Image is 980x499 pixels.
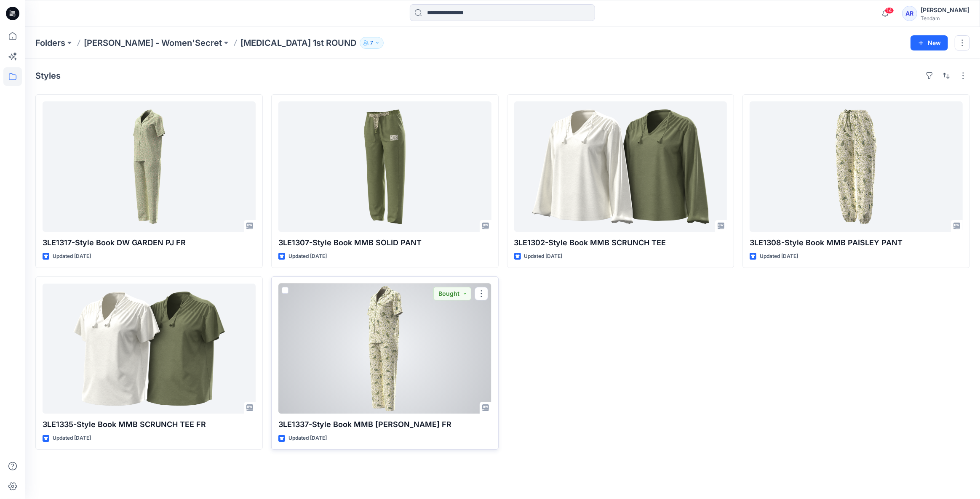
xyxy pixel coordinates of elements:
[921,15,969,21] div: Tendam
[750,237,963,249] p: 3LE1308-Style Book MMB PAISLEY PANT
[278,419,491,430] p: 3LE1337-Style Book MMB [PERSON_NAME] FR
[35,37,65,49] a: Folders
[370,38,373,48] p: 7
[288,252,327,261] p: Updated [DATE]
[885,7,894,14] span: 14
[84,37,222,49] a: [PERSON_NAME] - Women'Secret
[524,252,563,261] p: Updated [DATE]
[35,71,61,81] h4: Styles
[360,37,384,49] button: 7
[750,101,963,232] a: 3LE1308-Style Book MMB PAISLEY PANT
[53,434,91,443] p: Updated [DATE]
[278,284,491,414] a: 3LE1337-Style Book MMB PAISLEY PJ FR
[760,252,798,261] p: Updated [DATE]
[240,37,356,49] p: [MEDICAL_DATA] 1st ROUND
[514,101,727,232] a: 3LE1302-Style Book MMB SCRUNCH TEE
[53,252,91,261] p: Updated [DATE]
[43,237,256,249] p: 3LE1317-Style Book DW GARDEN PJ FR
[43,101,256,232] a: 3LE1317-Style Book DW GARDEN PJ FR
[514,237,727,249] p: 3LE1302-Style Book MMB SCRUNCH TEE
[278,237,491,249] p: 3LE1307-Style Book MMB SOLID PANT
[911,35,948,50] button: New
[902,6,917,21] div: AR
[278,101,491,232] a: 3LE1307-Style Book MMB SOLID PANT
[288,434,327,443] p: Updated [DATE]
[43,419,256,430] p: 3LE1335-Style Book MMB SCRUNCH TEE FR
[921,5,969,15] div: [PERSON_NAME]
[43,284,256,414] a: 3LE1335-Style Book MMB SCRUNCH TEE FR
